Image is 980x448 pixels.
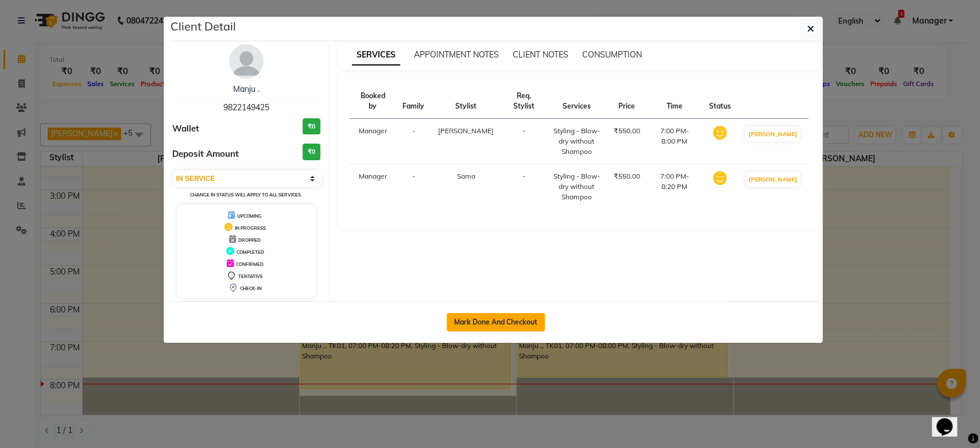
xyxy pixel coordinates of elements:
span: CONFIRMED [236,261,264,267]
span: APPOINTMENT NOTES [414,49,499,60]
iframe: chat widget [932,402,969,437]
div: Styling - Blow-dry without Shampoo [553,171,600,202]
div: ₹550.00 [614,126,640,136]
small: Change in status will apply to all services. [190,192,302,198]
td: 7:00 PM-8:20 PM [647,164,702,210]
span: Sama [457,172,475,180]
th: Services [547,84,607,119]
th: Req. Stylist [501,84,546,119]
button: [PERSON_NAME] [745,172,800,187]
th: Time [647,84,702,119]
span: DROPPED [238,237,261,243]
td: - [396,164,431,210]
th: Price [607,84,647,119]
span: CONSUMPTION [582,49,642,60]
button: Mark Done And Checkout [447,313,545,331]
span: Deposit Amount [172,148,239,161]
img: avatar [229,44,264,79]
td: Manager [350,164,396,210]
td: - [501,119,546,164]
div: ₹550.00 [614,171,640,181]
td: 7:00 PM-8:00 PM [647,119,702,164]
th: Family [396,84,431,119]
td: - [501,164,546,210]
div: Styling - Blow-dry without Shampoo [553,126,600,157]
th: Stylist [431,84,501,119]
h3: ₹0 [303,144,320,160]
a: Manju . [233,84,259,94]
span: SERVICES [352,45,400,65]
span: Wallet [172,122,199,136]
h3: ₹0 [303,118,320,135]
span: TENTATIVE [238,273,263,279]
span: 9822149425 [223,102,269,113]
span: CHECK-IN [240,285,262,291]
h5: Client Detail [171,18,236,35]
span: UPCOMING [237,213,262,219]
span: IN PROGRESS [235,225,266,231]
button: [PERSON_NAME] [745,127,800,141]
td: Manager [350,119,396,164]
span: COMPLETED [237,249,264,255]
th: Booked by [350,84,396,119]
td: - [396,119,431,164]
span: CLIENT NOTES [513,49,568,60]
th: Status [702,84,737,119]
span: [PERSON_NAME] [438,126,494,135]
